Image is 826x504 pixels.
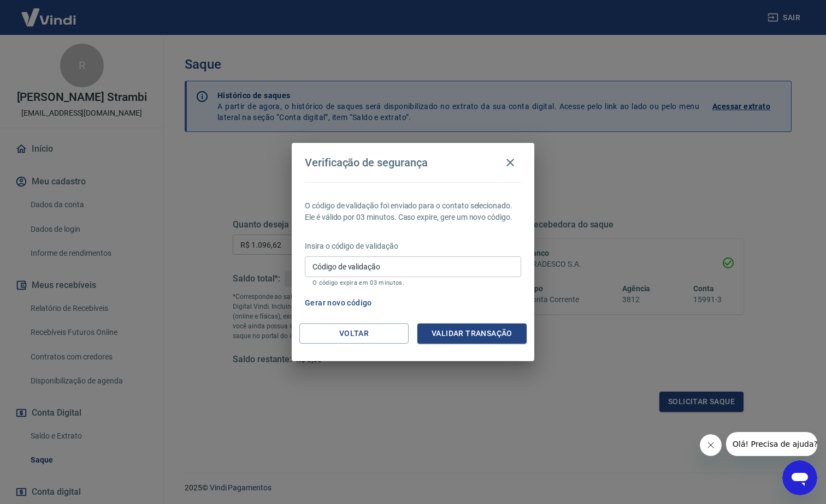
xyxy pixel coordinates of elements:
button: Voltar [299,323,409,344]
p: O código de validação foi enviado para o contato selecionado. Ele é válido por 03 minutos. Caso e... [305,200,521,223]
button: Gerar novo código [300,293,376,313]
p: Insira o código de validação [305,241,521,252]
span: Olá! Precisa de ajuda? [7,8,92,16]
iframe: Fechar mensagem [700,434,722,456]
button: Validar transação [417,323,527,344]
h4: Verificação de segurança [305,156,428,169]
iframe: Mensagem da empresa [726,432,817,456]
iframe: Botão para abrir a janela de mensagens [782,460,817,495]
p: O código expira em 03 minutos. [312,279,514,286]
